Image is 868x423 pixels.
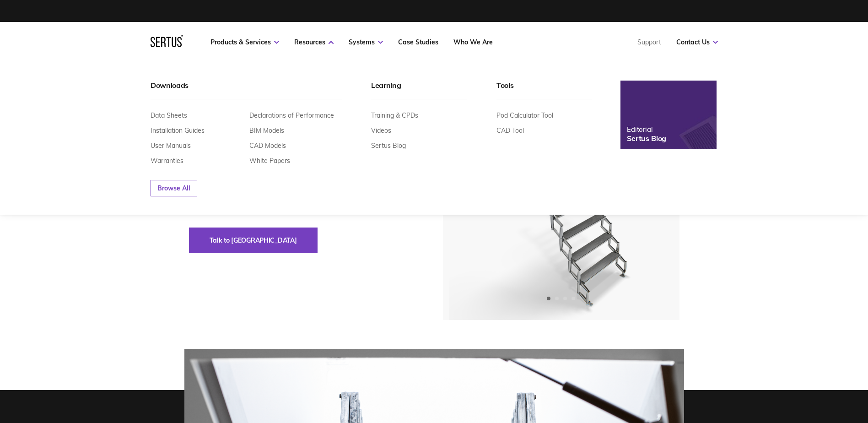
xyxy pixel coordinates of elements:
[349,38,383,46] a: Systems
[294,38,334,46] a: Resources
[496,111,553,119] a: Pod Calculator Tool
[555,297,559,300] span: Go to slide 2
[371,111,418,119] a: Training & CPDs
[627,134,666,143] div: Sertus Blog
[676,38,718,46] a: Contact Us
[703,317,868,423] iframe: Chat Widget
[371,81,467,99] div: Learning
[151,111,187,119] a: Data Sheets
[571,297,575,300] span: Go to slide 4
[151,157,183,165] a: Warranties
[249,111,334,119] a: Declarations of Performance
[627,125,666,134] div: Editorial
[496,126,524,135] a: CAD Tool
[249,157,290,165] a: White Papers
[371,126,391,135] a: Videos
[151,180,197,196] a: Browse All
[398,38,438,46] a: Case Studies
[210,38,279,46] a: Products & Services
[371,141,406,150] a: Sertus Blog
[563,297,567,300] span: Go to slide 3
[453,38,493,46] a: Who We Are
[249,126,284,135] a: BIM Models
[620,81,717,149] a: EditorialSertus Blog
[249,141,286,150] a: CAD Models
[151,81,342,99] div: Downloads
[189,228,318,253] button: Talk to [GEOGRAPHIC_DATA]
[151,126,205,135] a: Installation Guides
[151,141,191,150] a: User Manuals
[637,38,661,46] a: Support
[496,81,592,99] div: Tools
